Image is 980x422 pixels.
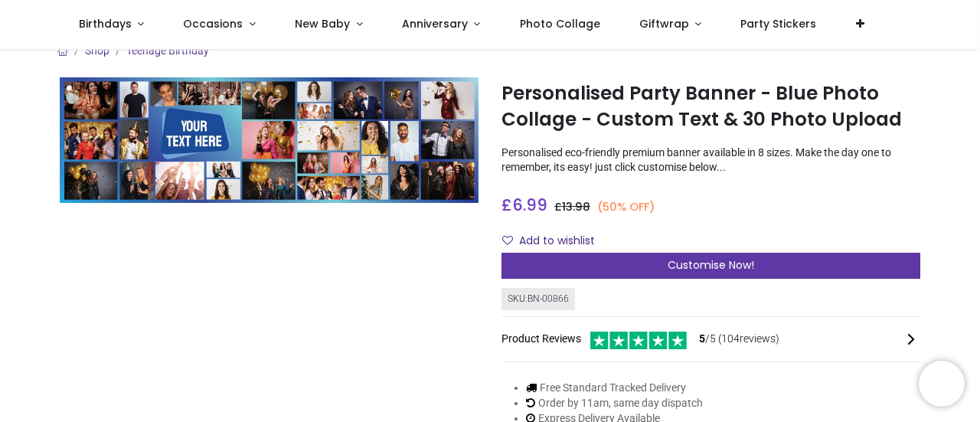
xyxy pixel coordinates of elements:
[554,199,590,214] span: £
[85,44,109,57] a: Shop
[699,332,705,345] span: 5
[562,199,590,214] span: 13.98
[502,235,513,246] i: Add to wishlist
[597,199,655,215] small: (50% OFF)
[501,146,920,175] p: Personalised eco-friendly premium banner available in 8 sizes. Make the day one to remember, its ...
[60,77,479,203] img: Personalised Party Banner - Blue Photo Collage - Custom Text & 30 Photo Upload
[668,257,754,273] span: Customise Now!
[699,332,779,347] span: /5 ( 104 reviews)
[183,16,243,31] span: Occasions
[501,80,920,133] h1: Personalised Party Banner - Blue Photo Collage - Custom Text & 30 Photo Upload
[501,329,920,350] div: Product Reviews
[740,16,816,31] span: Party Stickers
[639,16,689,31] span: Giftwrap
[295,16,350,31] span: New Baby
[501,288,575,310] div: SKU: BN-00866
[126,44,209,57] a: Teenage Birthday
[919,361,965,407] iframe: Brevo live chat
[520,16,600,31] span: Photo Collage
[402,16,468,31] span: Anniversary
[501,228,608,254] button: Add to wishlistAdd to wishlist
[526,381,740,396] li: Free Standard Tracked Delivery
[512,194,547,216] span: 6.99
[526,396,740,411] li: Order by 11am, same day dispatch
[79,16,132,31] span: Birthdays
[501,194,547,216] span: £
